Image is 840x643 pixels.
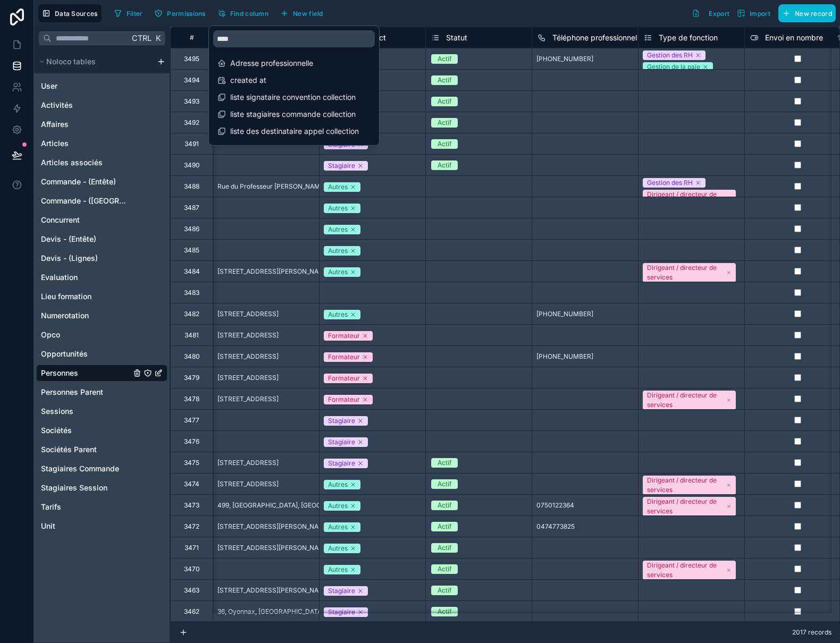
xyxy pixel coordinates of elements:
div: Autres [328,267,348,277]
span: K [154,35,162,42]
div: Dirigeant / directeur de services [647,476,724,495]
span: [STREET_ADDRESS][PERSON_NAME] [217,522,330,531]
div: 3472 [184,522,199,531]
span: [STREET_ADDRESS][PERSON_NAME] [217,267,330,276]
div: 3494 [184,76,200,84]
div: 3481 [184,331,199,340]
div: 3486 [184,225,199,233]
span: liste des destinataire appel collection [230,126,359,137]
div: 3480 [184,352,200,361]
span: [STREET_ADDRESS] [217,480,279,488]
div: Formateur [328,352,360,362]
div: Autres [328,204,348,213]
div: Autres [328,182,348,192]
div: 3471 [184,544,199,552]
span: [STREET_ADDRESS] [217,331,279,340]
div: 3491 [184,140,199,148]
div: Autres [328,310,348,319]
div: Formateur [328,395,360,404]
span: [STREET_ADDRESS][PERSON_NAME] [217,586,330,595]
div: 3487 [184,204,199,212]
div: Stagiaire [328,586,355,596]
button: Find column [214,5,272,21]
div: Dirigeant / directeur de services [647,391,724,410]
span: 2017 records [792,628,831,637]
div: Actif [438,160,451,170]
div: Gestion des RH [647,178,693,188]
div: Autres [328,246,348,256]
button: Permissions [150,5,209,21]
span: [STREET_ADDRESS] [217,310,279,318]
div: Autres [328,565,348,574]
div: Dirigeant / directeur de services [647,561,724,580]
div: 3488 [184,182,199,191]
div: Actif [438,458,451,468]
div: 3492 [184,119,199,127]
div: Formateur [328,374,360,383]
div: Actif [438,564,451,574]
div: Dirigeant / directeur de services [647,190,724,209]
button: Data Sources [38,4,102,22]
div: Gestion des RH [647,50,693,60]
div: Gestion de la paie [647,62,700,72]
span: [STREET_ADDRESS] [217,395,279,403]
span: Rue du Professeur [PERSON_NAME], [GEOGRAPHIC_DATA], [GEOGRAPHIC_DATA], 01500, [GEOGRAPHIC_DATA] [217,182,554,191]
div: 3475 [184,459,199,467]
div: 3495 [184,55,199,63]
a: New record [774,4,836,22]
span: Statut [446,32,467,43]
div: 3462 [184,607,199,616]
div: Actif [438,97,451,106]
div: Actif [438,501,451,510]
span: Data Sources [55,10,98,18]
div: Stagiaire [328,161,355,171]
div: 3485 [184,246,199,255]
span: [PHONE_NUMBER] [536,352,593,361]
span: Export [709,10,729,18]
span: 0750122364 [536,501,574,510]
div: Autres [328,522,348,532]
button: New field [276,5,327,21]
span: Téléphone professionnel ligne Directe [552,32,683,43]
div: 3478 [184,395,199,403]
span: Type de fonction [659,32,718,43]
button: New record [778,4,836,22]
span: Import [750,10,770,18]
div: # [179,33,205,41]
div: Actif [438,139,451,149]
span: New record [795,10,832,18]
span: Ctrl [131,31,153,45]
div: Actif [438,543,451,553]
div: 3476 [184,437,199,446]
div: 3477 [184,416,199,425]
div: 3470 [184,565,200,573]
div: Dirigeant / directeur de services [647,497,724,516]
div: Actif [438,479,451,489]
a: Permissions [150,5,213,21]
button: Export [688,4,733,22]
span: Permissions [167,10,205,18]
span: [STREET_ADDRESS] [217,459,279,467]
div: 3479 [184,374,199,382]
div: 3483 [184,289,199,297]
div: Actif [438,75,451,85]
span: Envoi en nombre [765,32,823,43]
button: Import [733,4,774,22]
span: [PHONE_NUMBER] [536,310,593,318]
div: 3474 [184,480,199,488]
div: Autres [328,501,348,511]
div: Actif [438,54,451,64]
span: Filter [127,10,143,18]
span: 0474773825 [536,522,575,531]
div: Formateur [328,331,360,341]
span: Adresse professionnelle [230,58,359,69]
div: 3463 [184,586,199,595]
div: Actif [438,522,451,531]
div: Dirigeant / directeur de services [647,263,724,282]
div: 3484 [184,267,200,276]
div: Stagiaire [328,437,355,447]
div: Actif [438,586,451,595]
div: Stagiaire [328,459,355,468]
div: 3482 [184,310,199,318]
div: Actif [438,118,451,128]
